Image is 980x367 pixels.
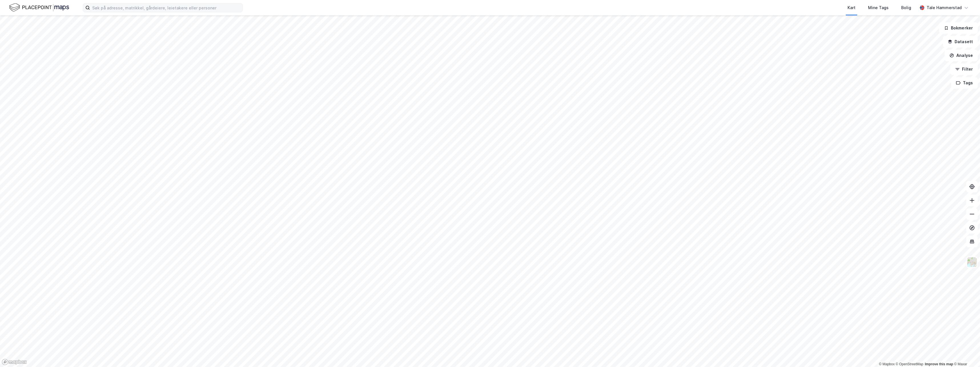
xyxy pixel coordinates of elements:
[848,4,856,11] div: Kart
[868,4,889,11] div: Mine Tags
[901,4,911,11] div: Bolig
[951,340,980,367] div: Kontrollprogram for chat
[951,340,980,367] iframe: Chat Widget
[927,4,962,11] div: Tale Hammerstad
[9,3,69,13] img: logo.f888ab2527a4732fd821a326f86c7f29.svg
[90,3,242,12] input: Søk på adresse, matrikkel, gårdeiere, leietakere eller personer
